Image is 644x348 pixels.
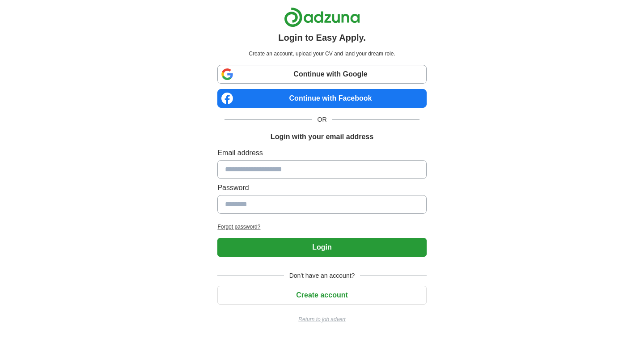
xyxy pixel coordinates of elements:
h1: Login to Easy Apply. [278,31,366,44]
a: Continue with Google [217,65,426,84]
a: Return to job advert [217,315,426,323]
h1: Login with your email address [271,132,373,142]
img: Adzuna logo [284,7,360,27]
a: Create account [217,291,426,299]
a: Forgot password? [217,223,426,231]
label: Password [217,182,426,193]
button: Create account [217,286,426,305]
label: Email address [217,148,426,158]
span: Don't have an account? [284,271,360,280]
a: Continue with Facebook [217,89,426,108]
span: OR [312,115,332,124]
button: Login [217,238,426,257]
p: Create an account, upload your CV and land your dream role. [219,50,424,58]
